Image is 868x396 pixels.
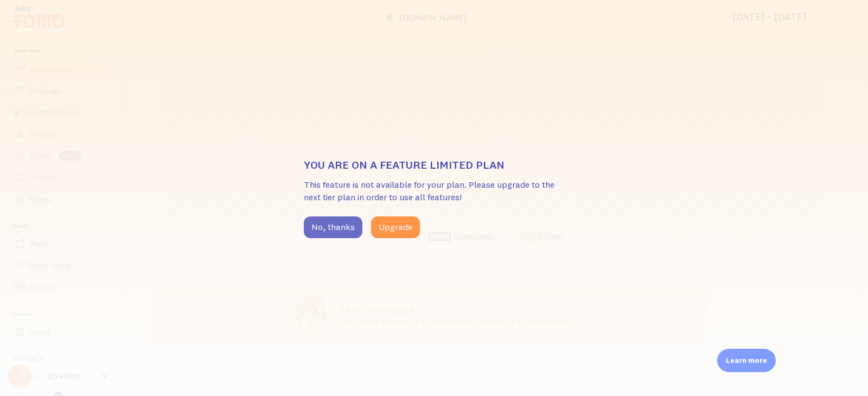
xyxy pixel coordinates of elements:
p: This feature is not available for your plan. Please upgrade to the next tier plan in order to use... [304,178,564,203]
button: No, thanks [304,216,362,238]
div: Learn more [717,349,776,372]
button: Upgrade [371,216,420,238]
h3: You are on a feature limited plan [304,158,564,172]
p: Learn more [726,355,767,366]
